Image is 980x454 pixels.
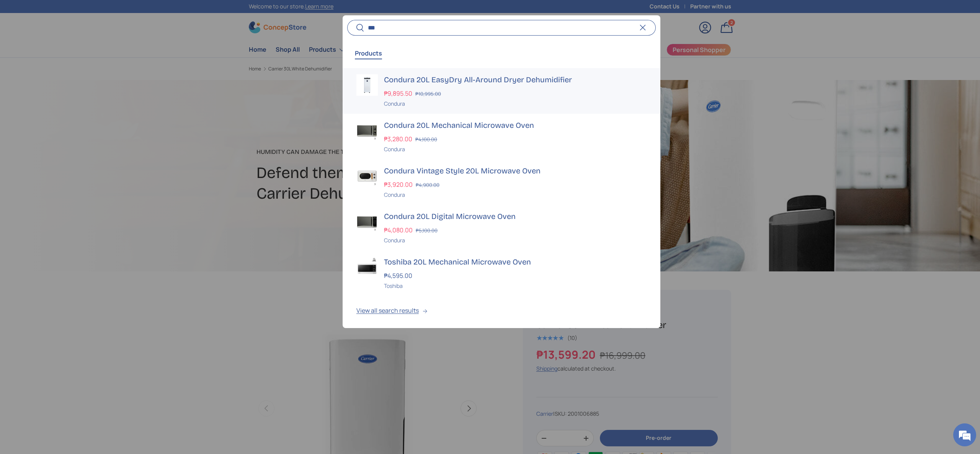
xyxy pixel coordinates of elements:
[416,227,438,234] s: ₱5,100.00
[384,135,414,143] strong: ₱3,280.00
[355,44,382,62] button: Products
[343,205,660,250] a: Condura 20L Digital Microwave Oven ₱4,080.00 ₱5,100.00 Condura
[343,296,660,328] button: View all search results
[384,165,647,176] h3: Condura Vintage Style 20L Microwave Oven
[384,236,647,244] div: Condura
[384,89,414,98] strong: ₱9,895.50
[44,96,106,174] span: We're online!
[343,114,660,159] a: Condura 20L Mechanical Microwave Oven ₱3,280.00 ₱4,100.00 Condura
[384,271,414,280] strong: ₱4,595.00
[126,4,144,22] div: Minimize live chat window
[384,226,415,234] strong: ₱4,080.00
[343,159,660,205] a: Condura Vintage Style 20L Microwave Oven ₱3,920.00 ₱4,900.00 Condura
[384,191,647,199] div: Condura
[40,43,129,53] div: Chat with us now
[384,100,647,108] div: Condura
[4,209,146,236] textarea: Type your message and hit 'Enter'
[384,145,647,153] div: Condura
[415,136,437,143] s: ₱4,100.00
[415,90,441,97] s: ₱10,995.00
[343,250,660,296] a: Toshiba 20L Mechanical Microwave Oven ₱4,595.00 Toshiba
[384,256,647,267] h3: Toshiba 20L Mechanical Microwave Oven
[384,120,647,131] h3: Condura 20L Mechanical Microwave Oven
[343,68,660,114] a: condura-easy-dry-dehumidifier-full-view-concepstore.ph Condura 20L EasyDry All-Around Dryer Dehum...
[384,211,647,222] h3: Condura 20L Digital Microwave Oven
[384,180,415,189] strong: ₱3,920.00
[356,74,378,96] img: condura-easy-dry-dehumidifier-full-view-concepstore.ph
[416,181,439,188] s: ₱4,900.00
[384,74,647,85] h3: Condura 20L EasyDry All-Around Dryer Dehumidifier
[384,282,647,290] div: Toshiba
